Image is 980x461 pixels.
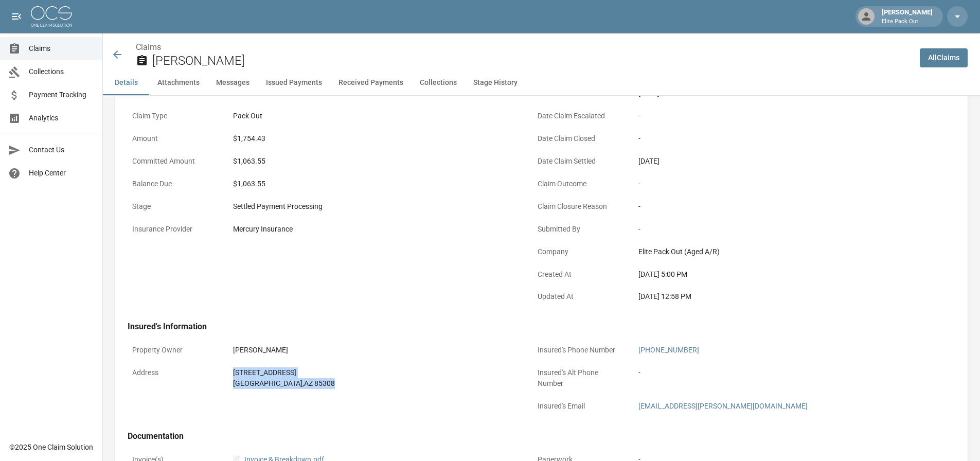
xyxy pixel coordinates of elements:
[233,224,516,235] div: Mercury Insurance
[638,291,921,302] div: [DATE] 12:58 PM
[6,6,27,27] button: open drawer
[638,246,921,257] div: Elite Pack Out (Aged A/R)
[533,151,626,171] p: Date Claim Settled
[533,363,626,394] p: Insured's Alt Phone Number
[128,106,220,126] p: Claim Type
[128,151,220,171] p: Committed Amount
[128,322,926,332] h4: Insured's Information
[128,197,220,217] p: Stage
[128,219,220,239] p: Insurance Provider
[128,174,220,194] p: Balance Due
[233,111,516,121] div: Pack Out
[128,363,220,383] p: Address
[136,41,912,54] nav: breadcrumb
[29,43,94,54] span: Claims
[533,264,626,285] p: Created At
[638,367,921,378] div: -
[128,129,220,149] p: Amount
[233,179,516,189] div: $1,063.55
[638,156,921,167] div: [DATE]
[29,90,94,100] span: Payment Tracking
[233,345,516,356] div: [PERSON_NAME]
[638,402,808,410] a: [EMAIL_ADDRESS][PERSON_NAME][DOMAIN_NAME]
[638,111,921,121] div: -
[412,70,465,95] button: Collections
[233,378,516,389] div: [GEOGRAPHIC_DATA] , AZ 85308
[103,70,980,95] div: anchor tabs
[533,396,626,416] p: Insured's Email
[152,54,912,68] h2: [PERSON_NAME]
[533,219,626,239] p: Submitted By
[533,287,626,307] p: Updated At
[233,156,516,167] div: $1,063.55
[533,197,626,217] p: Claim Closure Reason
[9,442,93,452] div: © 2025 One Claim Solution
[128,431,926,441] h4: Documentation
[638,346,699,354] a: [PHONE_NUMBER]
[31,6,72,27] img: ocs-logo-white-transparent.png
[878,7,937,26] div: [PERSON_NAME]
[233,201,516,212] div: Settled Payment Processing
[882,17,933,26] p: Elite Pack Out
[258,70,330,95] button: Issued Payments
[29,168,94,179] span: Help Center
[533,174,626,194] p: Claim Outcome
[638,269,921,280] div: [DATE] 5:00 PM
[533,340,626,360] p: Insured's Phone Number
[103,70,149,95] button: Details
[149,70,208,95] button: Attachments
[330,70,412,95] button: Received Payments
[233,367,516,378] div: [STREET_ADDRESS]
[920,48,968,67] a: AllClaims
[128,340,220,360] p: Property Owner
[638,133,921,144] div: -
[533,242,626,262] p: Company
[638,179,921,189] div: -
[29,145,94,155] span: Contact Us
[29,66,94,77] span: Collections
[638,224,921,235] div: -
[533,106,626,126] p: Date Claim Escalated
[29,113,94,123] span: Analytics
[533,129,626,149] p: Date Claim Closed
[233,133,516,144] div: $1,754.43
[136,42,161,52] a: Claims
[208,70,258,95] button: Messages
[465,70,526,95] button: Stage History
[638,201,921,212] div: -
